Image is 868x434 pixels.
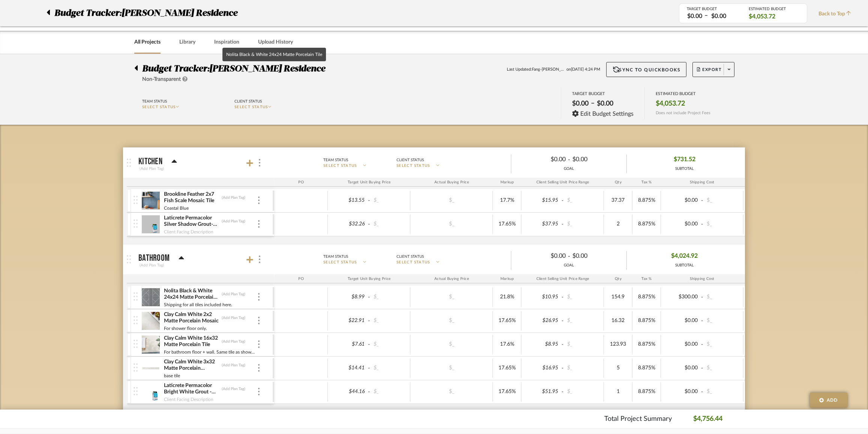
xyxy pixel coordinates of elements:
div: Target Unit Buying Price [328,274,410,283]
div: $0.00 [685,12,704,21]
div: $_ [371,292,408,302]
span: - [568,155,570,164]
div: Tax % [632,274,661,283]
img: vertical-grip.svg [134,196,138,204]
div: ESTIMATED BUDGET [656,91,710,96]
div: $300.00 [663,292,700,302]
div: $51.95 [524,386,560,397]
div: Team Status [323,157,348,163]
div: (Add Plan Tag) [221,386,246,392]
div: $13.55 [330,195,367,206]
span: SELECT STATUS [396,260,430,265]
span: SELECT STATUS [234,105,268,109]
div: Actual Buying Price [410,274,493,283]
div: $26.95 [524,315,560,326]
span: - [367,388,371,396]
img: b8913a6a-5ab1-4449-9c94-24e71f6f1150_50x50.jpg [141,383,160,401]
div: 8.875% [635,315,658,326]
div: $_ [431,219,472,230]
div: 1 [606,386,630,397]
div: PO [274,178,328,187]
div: Client Status [396,253,424,260]
div: $8.95 [524,339,560,350]
div: $37.95 [524,219,560,230]
span: - [367,293,371,301]
p: Total Project Summary [604,414,672,424]
div: (Add Plan Tag) [221,315,246,321]
div: $_ [565,219,602,230]
div: $16.95 [524,363,560,374]
div: 8.875% [635,195,658,206]
span: - [560,221,565,228]
span: - [367,221,371,228]
div: Markup [493,178,521,187]
span: $731.52 [674,154,695,165]
div: $0.00 [570,250,620,262]
div: $0.00 [595,97,616,110]
div: TARGET BUDGET [572,91,634,96]
div: Client Facing Description [164,228,214,236]
div: 17.65% [495,386,519,397]
span: Back to Top [818,10,855,18]
img: vertical-grip.svg [134,219,138,228]
img: 3dots-v.svg [259,159,260,166]
span: - [700,197,704,204]
div: $8.99 [330,292,367,302]
div: $_ [371,219,408,230]
div: $_ [565,292,602,302]
div: $_ [431,292,472,302]
div: Qty [604,178,632,187]
div: Nolita Black & White 24x24 Matte Porcelain Tile [164,287,219,301]
div: Client Facing Description [164,396,214,403]
span: on [566,67,571,73]
div: 2 [606,219,630,230]
div: Kitchen(Add Plan Tag)Team StatusSELECT STATUSClient StatusSELECT STATUS$0.00-$0.00GOAL$731.52SUBT... [127,178,745,244]
img: 5da4de7d-5ea2-4105-bea1-75b8e1cd71de_50x50.jpg [141,312,160,330]
button: Add [810,393,847,408]
img: 3dots-v.svg [259,256,260,263]
div: Client Selling Unit Price Range [521,178,604,187]
div: (Add Plan Tag) [221,292,246,297]
span: $4,024.92 [671,250,698,262]
div: Shipping Cost [661,178,743,187]
div: Clay Calm White 16x32 Matte Porcelain Tile [164,335,219,348]
div: Brookline Feather 2x7 Fish Scale Mosaic Tile [164,191,219,204]
div: $_ [704,363,741,374]
span: Fang-[PERSON_NAME] [532,67,566,73]
div: $0.00 [663,386,700,397]
div: $_ [704,386,741,397]
img: vertical-grip.svg [134,316,138,324]
span: - [560,388,565,396]
div: $_ [704,339,741,350]
span: Last Updated: [507,67,532,73]
div: $_ [565,363,602,374]
div: (Add Plan Tag) [221,219,246,224]
div: $0.00 [518,250,568,262]
div: 154.9 [606,292,630,302]
div: Client Status [396,157,424,163]
span: Non-Transparent [142,77,181,82]
a: All Projects [134,37,161,47]
div: 5 [606,363,630,374]
span: - [700,293,704,301]
img: vertical-grip.svg [134,292,138,301]
div: TARGET BUDGET [687,7,737,11]
button: Sync to QuickBooks [606,62,687,77]
div: $_ [371,386,408,397]
span: $4,053.72 [749,12,775,21]
div: GOAL [511,263,626,268]
span: – [704,11,708,21]
div: Ship. Markup % [743,274,780,283]
span: - [367,364,371,372]
div: $_ [431,195,472,206]
span: - [560,293,565,301]
div: SUBTOTAL [674,166,695,172]
span: SELECT STATUS [396,163,430,169]
span: Budget Tracker: [54,6,122,20]
div: $_ [371,315,408,326]
span: - [367,197,371,204]
img: 3dots-v.svg [258,293,260,301]
span: Add [827,397,838,404]
div: For bathroom floor + wall. Same tile as shower floor tile, just different size. [164,348,257,356]
div: $_ [704,315,741,326]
